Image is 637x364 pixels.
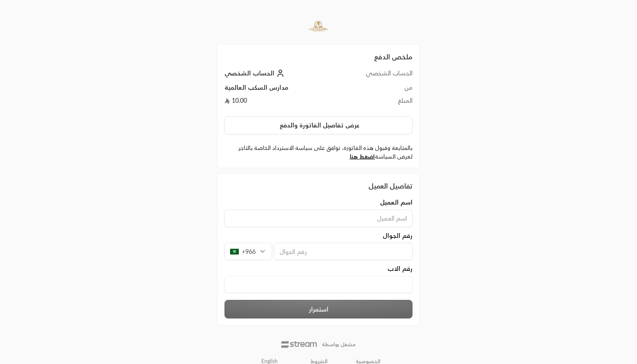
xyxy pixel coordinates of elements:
td: الحساب الشخصي [333,69,413,83]
div: +966 [224,243,272,260]
a: اضغط هنا [350,153,375,160]
input: اسم العميل [224,210,413,227]
img: Company Logo [307,14,330,37]
span: اسم العميل [380,198,413,207]
td: المبلغ [333,96,413,109]
td: من [333,83,413,96]
p: مشغل بواسطة [322,341,356,348]
span: الحساب الشخصي [224,69,274,77]
input: رقم الجوال [274,243,413,260]
button: عرض تفاصيل الفاتورة والدفع [224,116,413,134]
td: 10.00 [224,96,333,109]
label: بالمتابعة وقبول هذه الفاتورة، توافق على سياسة الاسترداد الخاصة بالتاجر. لعرض السياسة . [224,144,413,161]
span: رقم الاب [387,264,413,273]
td: مدارس السكب العالمية [224,83,333,96]
a: الحساب الشخصي [224,69,286,77]
div: تفاصيل العميل [224,181,413,191]
span: رقم الجوال [383,231,413,240]
h2: ملخص الدفع [224,52,413,62]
